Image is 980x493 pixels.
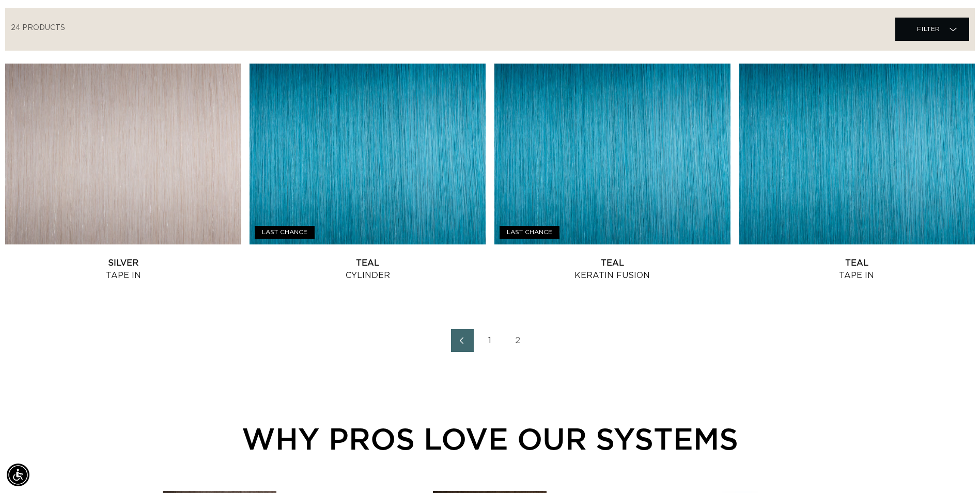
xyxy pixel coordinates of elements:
[479,329,502,352] a: Page 1
[250,257,486,282] a: Teal Cylinder
[895,18,969,41] summary: Filter
[5,257,241,282] a: Silver Tape In
[494,257,730,282] a: Teal Keratin Fusion
[928,443,980,493] iframe: Chat Widget
[5,329,975,352] nav: Pagination
[917,19,940,39] span: Filter
[62,416,918,461] div: WHY PROS LOVE OUR SYSTEMS
[451,329,474,352] a: Previous page
[11,24,65,32] span: 24 products
[7,464,29,486] div: Accessibility Menu
[507,329,530,352] a: Page 2
[739,257,975,282] a: Teal Tape In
